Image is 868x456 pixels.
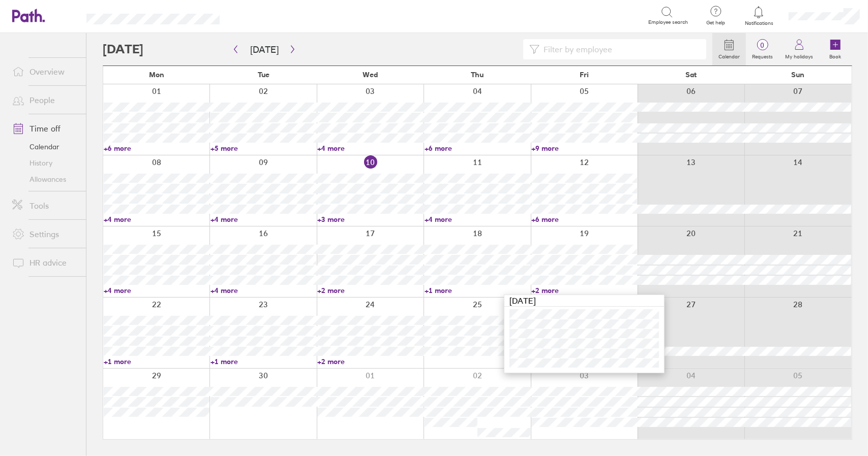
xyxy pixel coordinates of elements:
[317,144,423,153] a: +4 more
[699,20,732,26] span: Get help
[104,144,209,153] a: +6 more
[504,295,664,307] div: [DATE]
[792,71,805,79] span: Sun
[363,71,378,79] span: Wed
[742,5,775,26] a: Notifications
[104,215,209,224] a: +4 more
[580,71,589,79] span: Fri
[4,61,86,82] a: Overview
[211,357,316,366] a: +1 more
[4,118,86,139] a: Time off
[4,171,86,187] a: Allowances
[211,215,316,224] a: +4 more
[648,19,688,25] span: Employee search
[425,215,530,224] a: +4 more
[746,41,779,49] span: 0
[4,155,86,171] a: History
[531,215,637,224] a: +6 more
[258,71,270,79] span: Tue
[779,33,819,66] a: My holidays
[211,286,316,295] a: +4 more
[317,286,423,295] a: +2 more
[712,51,746,60] label: Calendar
[425,286,530,295] a: +1 more
[104,286,209,295] a: +4 more
[4,90,86,110] a: People
[4,139,86,155] a: Calendar
[824,51,848,60] label: Book
[149,71,164,79] span: Mon
[4,196,86,216] a: Tools
[531,286,637,295] a: +2 more
[540,40,700,59] input: Filter by employee
[4,252,86,273] a: HR advice
[712,33,746,66] a: Calendar
[4,224,86,244] a: Settings
[317,357,423,366] a: +2 more
[819,33,852,66] a: Book
[471,71,484,79] span: Thu
[779,51,819,60] label: My holidays
[211,144,316,153] a: +5 more
[317,215,423,224] a: +3 more
[425,144,530,153] a: +6 more
[685,71,697,79] span: Sat
[104,357,209,366] a: +1 more
[746,33,779,66] a: 0Requests
[247,11,273,20] div: Search
[746,51,779,60] label: Requests
[531,144,637,153] a: +9 more
[742,20,775,26] span: Notifications
[242,41,287,58] button: [DATE]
